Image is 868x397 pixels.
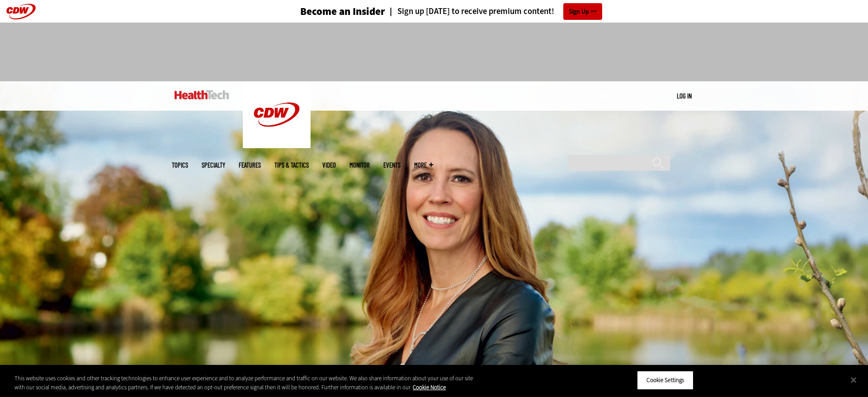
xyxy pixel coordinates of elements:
[243,141,311,150] a: CDW
[300,6,385,17] h3: Become an Insider
[322,162,336,168] a: Video
[844,370,863,390] button: Close
[414,162,433,168] span: More
[385,7,554,16] a: Sign up [DATE] to receive premium content!
[677,92,692,100] a: Log in
[175,90,229,99] img: Home
[239,162,261,168] a: Features
[172,162,188,168] span: Topics
[383,162,401,168] a: Events
[563,3,602,20] a: Sign Up
[637,371,693,390] button: Cookie Settings
[266,6,385,17] a: Become an Insider
[243,81,311,148] img: Home
[14,374,477,392] div: This website uses cookies and other tracking technologies to enhance user experience and to analy...
[274,162,309,168] a: Tips & Tactics
[269,32,599,72] iframe: advertisement
[202,162,225,168] span: Specialty
[677,91,692,101] div: User menu
[413,383,446,391] a: More information about your privacy
[349,162,370,168] a: MonITor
